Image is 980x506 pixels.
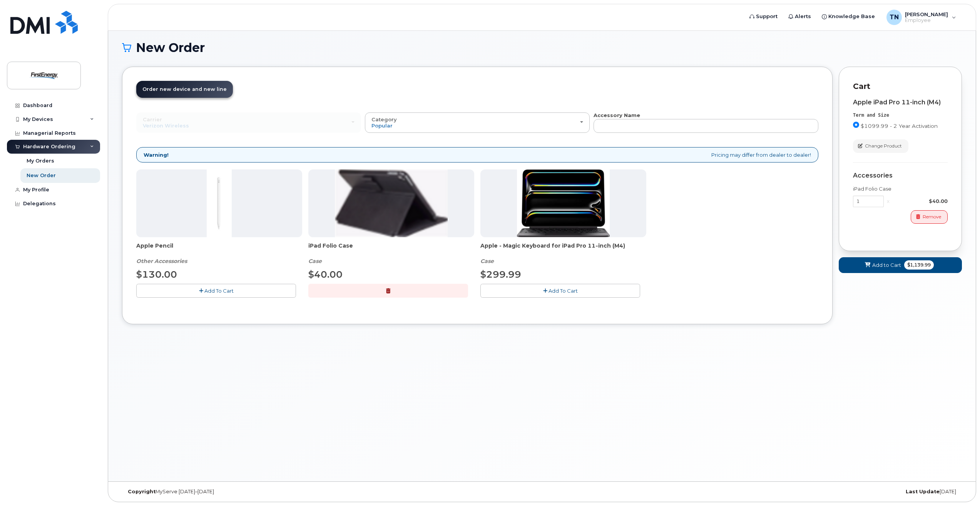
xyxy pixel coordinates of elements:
[480,242,646,257] span: Apple - Magic Keyboard for iPad Pro 11‑inch (M4)
[861,123,938,129] span: $1099.99 - 2 Year Activation
[308,269,343,280] span: $40.00
[923,213,941,220] span: Remove
[865,142,902,149] span: Change Product
[480,242,646,265] div: Apple - Magic Keyboard for iPad Pro 11‑inch (M4)
[365,112,590,132] button: Category Popular
[853,172,948,179] div: Accessories
[308,258,322,265] em: Case
[839,257,962,273] button: Add to Cart $1,139.99
[947,472,974,500] iframe: Messenger Launcher
[128,489,156,494] strong: Copyright
[371,116,397,122] span: Category
[853,81,948,92] p: Cart
[904,260,934,270] span: $1,139.99
[682,489,962,495] div: [DATE]
[136,147,818,163] div: Pricing may differ from dealer to dealer!
[308,242,474,265] div: iPad Folio Case
[136,242,302,265] div: Apple Pencil
[207,169,231,237] img: PencilPro.jpg
[335,169,448,237] img: folio.png
[853,185,948,193] div: iPad Folio Case
[136,284,296,297] button: Add To Cart
[853,122,859,128] input: $1099.99 - 2 Year Activation
[308,242,474,257] span: iPad Folio Case
[122,41,962,54] h1: New Order
[911,210,948,224] button: Remove
[893,198,948,205] div: $40.00
[906,489,940,494] strong: Last Update
[853,112,948,119] div: Term and Size
[136,269,177,280] span: $130.00
[480,284,640,297] button: Add To Cart
[480,269,521,280] span: $299.99
[517,169,610,237] img: magic_keyboard_for_ipad_pro.png
[136,258,187,265] em: Other Accessories
[371,122,393,129] span: Popular
[884,198,893,205] div: x
[872,261,901,269] span: Add to Cart
[853,99,948,106] div: Apple iPad Pro 11-inch (M4)
[853,139,908,153] button: Change Product
[144,151,169,159] strong: Warning!
[549,288,578,294] span: Add To Cart
[594,112,640,118] strong: Accessory Name
[204,288,234,294] span: Add To Cart
[142,86,227,92] span: Order new device and new line
[122,489,402,495] div: MyServe [DATE]–[DATE]
[480,258,494,265] em: Case
[136,242,302,257] span: Apple Pencil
